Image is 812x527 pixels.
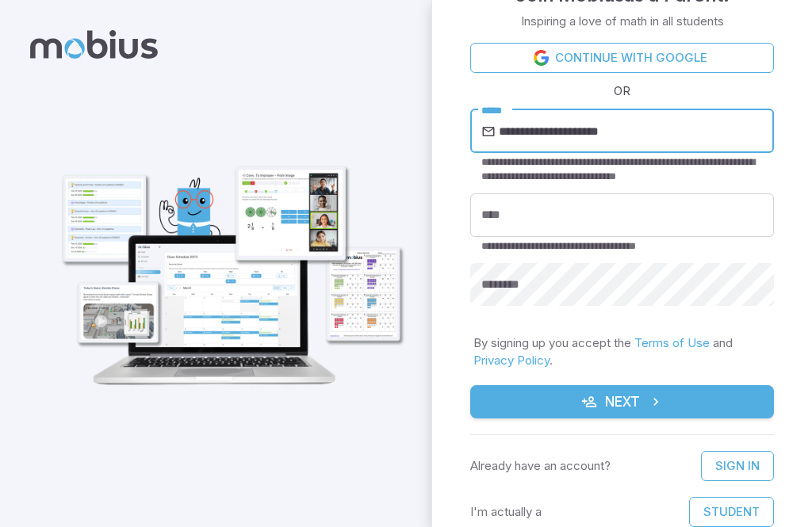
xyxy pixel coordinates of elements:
[470,503,542,521] p: I'm actually a
[470,457,611,475] p: Already have an account?
[44,126,412,395] img: parent_1-illustration
[470,43,774,73] a: Continue with Google
[470,385,774,418] button: Next
[473,334,771,369] p: By signing up you accept the and .
[701,451,774,481] a: Sign In
[634,335,710,350] a: Terms of Use
[473,353,550,368] a: Privacy Policy
[610,82,634,100] span: OR
[521,13,724,30] p: Inspiring a love of math in all students
[689,497,774,527] button: Student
